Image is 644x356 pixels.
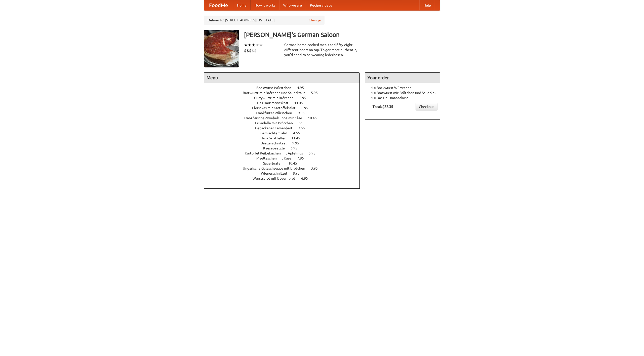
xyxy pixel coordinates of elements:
a: How it works [251,0,279,10]
li: $ [247,48,249,53]
span: 5.95 [299,96,311,100]
a: Ungarische Gulaschsuppe mit Brötchen 3.95 [243,166,327,170]
li: $ [254,48,257,53]
a: Kaesepaetzle 6.95 [263,146,307,150]
li: 1 × Bockwurst Würstchen [368,85,437,90]
li: ★ [244,42,248,48]
li: $ [249,48,252,53]
span: 10.45 [288,161,302,165]
div: Deliver to: [STREET_ADDRESS][US_STATE] [204,16,325,25]
a: Das Hausmannskost 11.45 [257,101,312,105]
span: 3.95 [311,166,323,170]
span: 9.95 [298,111,310,115]
span: Kaesepaetzle [263,146,290,150]
a: Frikadelle mit Brötchen 6.95 [255,121,315,125]
a: Gebackener Camenbert 7.55 [255,126,314,130]
span: Frankfurter Würstchen [256,111,297,115]
a: Haus Salatteller 11.45 [260,136,309,140]
span: Das Hausmannskost [257,101,294,105]
a: Recipe videos [306,0,336,10]
span: Sauerbraten [263,161,288,165]
h3: [PERSON_NAME]'s German Saloon [244,30,440,40]
a: Jaegerschnitzel 9.95 [261,141,308,145]
span: Jaegerschnitzel [261,141,292,145]
span: Bratwurst mit Brötchen und Sauerkraut [243,91,310,95]
b: Total: $22.35 [373,105,393,109]
span: 6.95 [299,121,310,125]
li: ★ [259,42,263,48]
span: 11.45 [291,136,305,140]
a: Currywurst mit Brötchen 5.95 [254,96,315,100]
a: Gemischter Salat 4.55 [260,131,309,135]
a: FoodMe [204,0,233,10]
span: 5.95 [309,151,320,155]
span: Fleishkas mit Kartoffelsalat [252,106,301,110]
a: Home [233,0,251,10]
a: Maultaschen mit Käse 7.95 [256,156,313,160]
a: Kartoffel Reibekuchen mit Apfelmus 5.95 [245,151,325,155]
span: 4.55 [293,131,305,135]
span: 7.95 [297,156,309,160]
span: Frikadelle mit Brötchen [255,121,298,125]
a: Change [309,18,321,23]
li: ★ [252,42,255,48]
a: Französische Zwiebelsuppe mit Käse 10.45 [244,116,326,120]
span: Wurstsalad mit Bauernbrot [253,176,300,180]
span: Ungarische Gulaschsuppe mit Brötchen [243,166,310,170]
span: Kartoffel Reibekuchen mit Apfelmus [245,151,308,155]
li: 1 × Das Hausmannskost [368,95,437,100]
a: Help [419,0,435,10]
span: Bockwurst Würstchen [256,86,296,90]
span: Haus Salatteller [260,136,291,140]
span: 5.95 [311,91,323,95]
span: Currywurst mit Brötchen [254,96,299,100]
span: Gemischter Salat [260,131,292,135]
a: Checkout [416,103,437,110]
span: 6.95 [301,176,313,180]
a: Fleishkas mit Kartoffelsalat 6.95 [252,106,317,110]
span: 6.95 [291,146,302,150]
span: Wienerschnitzel [261,171,292,175]
a: Who we are [279,0,306,10]
span: 8.95 [293,171,305,175]
a: Bockwurst Würstchen 4.95 [256,86,313,90]
li: $ [244,48,247,53]
li: ★ [248,42,252,48]
span: Gebackener Camenbert [255,126,298,130]
span: 7.55 [298,126,310,130]
span: Maultaschen mit Käse [256,156,296,160]
a: Wurstsalad mit Bauernbrot 6.95 [253,176,317,180]
li: 1 × Bratwurst mit Brötchen und Sauerkraut [368,90,437,95]
span: Französische Zwiebelsuppe mit Käse [244,116,307,120]
span: 10.45 [308,116,322,120]
span: 9.95 [292,141,304,145]
span: 6.95 [301,106,313,110]
li: $ [252,48,254,53]
a: Bratwurst mit Brötchen und Sauerkraut 5.95 [243,91,327,95]
div: German home-cooked meals and fifty-eight different beers on tap. To get more authentic, you'd nee... [284,42,360,57]
h4: Your order [365,73,440,83]
li: ★ [255,42,259,48]
span: 11.45 [294,101,308,105]
a: Sauerbraten 10.45 [263,161,306,165]
a: Frankfurter Würstchen 9.95 [256,111,314,115]
span: 4.95 [297,86,309,90]
h4: Menu [204,73,359,83]
a: Wienerschnitzel 8.95 [261,171,309,175]
img: angular.jpg [204,30,239,67]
